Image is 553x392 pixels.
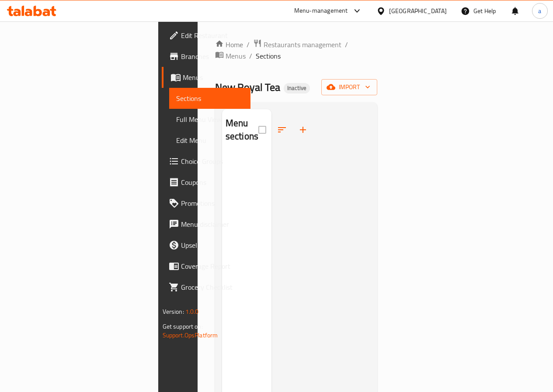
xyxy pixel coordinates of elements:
[162,172,250,193] a: Coupons
[181,240,243,250] span: Upsell
[215,77,280,97] span: New Royal Tea
[181,177,243,187] span: Coupons
[294,6,348,16] div: Menu-management
[169,88,250,109] a: Sections
[163,330,218,341] a: Support.OpsPlatform
[162,235,250,256] a: Upsell
[162,193,250,214] a: Promotions
[292,119,313,140] button: Add section
[169,130,250,151] a: Edit Menu
[389,6,447,16] div: [GEOGRAPHIC_DATA]
[162,277,250,298] a: Grocery Checklist
[256,51,281,61] span: Sections
[169,109,250,130] a: Full Menu View
[222,151,271,158] nav: Menu sections
[284,83,310,94] div: Inactive
[176,135,243,146] span: Edit Menu
[181,282,243,292] span: Grocery Checklist
[321,79,377,95] button: import
[176,114,243,125] span: Full Menu View
[163,306,184,317] span: Version:
[181,219,243,229] span: Menu disclaimer
[183,72,243,83] span: Menus
[162,214,250,235] a: Menu disclaimer
[264,39,341,50] span: Restaurants management
[215,39,378,62] nav: breadcrumb
[162,151,250,172] a: Choice Groups
[162,67,250,88] a: Menus
[163,321,203,332] span: Get support on:
[162,25,250,46] a: Edit Restaurant
[181,261,243,271] span: Coverage Report
[185,306,199,317] span: 1.0.0
[181,198,243,208] span: Promotions
[328,82,370,93] span: import
[162,46,250,67] a: Branches
[181,30,243,41] span: Edit Restaurant
[284,84,310,92] span: Inactive
[162,256,250,277] a: Coverage Report
[181,156,243,167] span: Choice Groups
[345,39,348,50] li: /
[249,51,252,61] li: /
[176,93,243,104] span: Sections
[538,6,541,16] span: a
[181,51,243,62] span: Branches
[253,39,341,50] a: Restaurants management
